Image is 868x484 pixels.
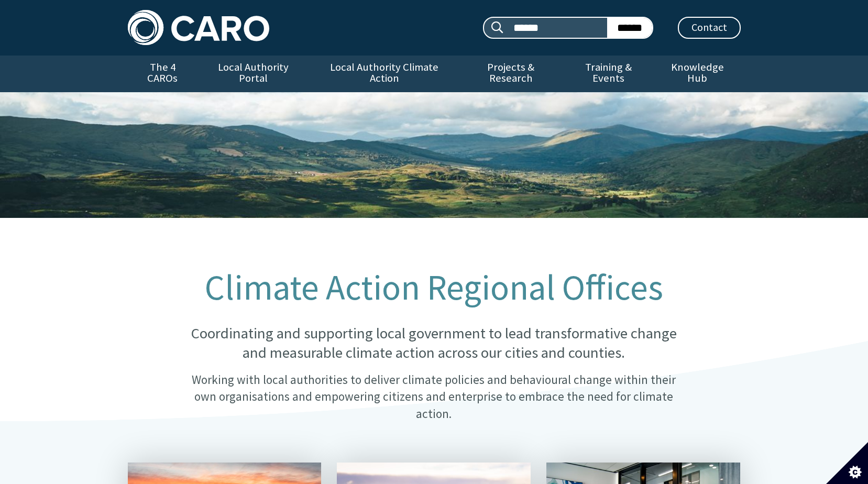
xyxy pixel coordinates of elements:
p: Working with local authorities to deliver climate policies and behavioural change within their ow... [180,371,688,422]
a: Local Authority Climate Action [310,56,459,92]
a: Local Authority Portal [197,56,310,92]
p: Coordinating and supporting local government to lead transformative change and measurable climate... [180,324,688,363]
a: Projects & Research [459,56,563,92]
a: Contact [678,17,741,39]
img: Caro logo [128,10,269,45]
a: Training & Events [563,56,654,92]
a: The 4 CAROs [128,56,197,92]
a: Knowledge Hub [654,56,740,92]
h1: Climate Action Regional Offices [180,268,688,307]
button: Set cookie preferences [826,442,868,484]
